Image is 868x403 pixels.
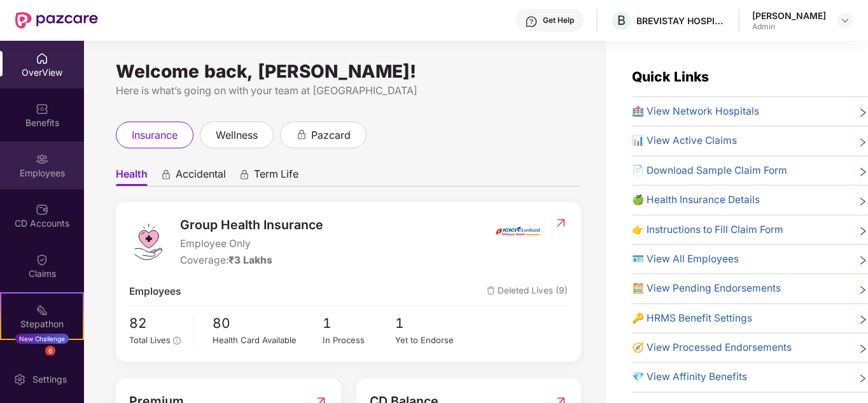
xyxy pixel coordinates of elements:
img: svg+xml;base64,PHN2ZyBpZD0iSGVscC0zMngzMiIgeG1sbnM9Imh0dHA6Ly93d3cudzMub3JnLzIwMDAvc3ZnIiB3aWR0aD... [525,15,538,28]
img: deleteIcon [487,286,495,295]
img: svg+xml;base64,PHN2ZyBpZD0iRW1wbG95ZWVzIiB4bWxucz0iaHR0cDovL3d3dy53My5vcmcvMjAwMC9zdmciIHdpZHRoPS... [36,153,48,166]
span: Term Life [254,167,298,186]
div: Yet to Endorse [395,334,468,347]
div: 6 [45,346,55,356]
div: Here is what’s going on with your team at [GEOGRAPHIC_DATA] [116,83,581,99]
img: svg+xml;base64,PHN2ZyBpZD0iQmVuZWZpdHMiIHhtbG5zPSJodHRwOi8vd3d3LnczLm9yZy8yMDAwL3N2ZyIgd2lkdGg9Ij... [36,103,48,115]
span: 🪪 View All Employees [632,251,739,267]
div: animation [296,129,307,140]
span: right [858,106,868,119]
div: animation [160,169,172,180]
div: BREVISTAY HOSPITALITY PRIVATE LIMITED [636,15,725,27]
span: right [858,136,868,148]
span: Deleted Lives (9) [487,284,568,299]
span: right [858,166,868,178]
div: Health Card Available [213,334,322,347]
span: pazcard [311,127,351,143]
img: svg+xml;base64,PHN2ZyBpZD0iRHJvcGRvd24tMzJ4MzIiIHhtbG5zPSJodHRwOi8vd3d3LnczLm9yZy8yMDAwL3N2ZyIgd2... [840,15,850,25]
span: 82 [129,313,184,334]
span: right [858,195,868,208]
span: Accidental [176,167,226,186]
span: right [858,313,868,326]
img: svg+xml;base64,PHN2ZyBpZD0iQ2xhaW0iIHhtbG5zPSJodHRwOi8vd3d3LnczLm9yZy8yMDAwL3N2ZyIgd2lkdGg9IjIwIi... [36,253,48,266]
span: 1 [323,313,396,334]
img: svg+xml;base64,PHN2ZyBpZD0iU2V0dGluZy0yMHgyMCIgeG1sbnM9Imh0dHA6Ly93d3cudzMub3JnLzIwMDAvc3ZnIiB3aW... [13,373,26,386]
span: Employee Only [180,236,323,251]
span: Quick Links [632,69,709,85]
span: insurance [132,127,178,143]
div: Stepathon [1,318,83,330]
div: animation [239,169,250,180]
span: right [858,372,868,385]
img: svg+xml;base64,PHN2ZyBpZD0iQ0RfQWNjb3VudHMiIGRhdGEtbmFtZT0iQ0QgQWNjb3VudHMiIHhtbG5zPSJodHRwOi8vd3... [36,203,48,216]
span: 1 [395,313,468,334]
span: Group Health Insurance [180,215,323,235]
span: 📊 View Active Claims [632,133,737,148]
span: 80 [213,313,322,334]
img: svg+xml;base64,PHN2ZyBpZD0iSG9tZSIgeG1sbnM9Imh0dHA6Ly93d3cudzMub3JnLzIwMDAvc3ZnIiB3aWR0aD0iMjAiIG... [36,52,48,65]
img: RedirectIcon [554,216,568,229]
div: Coverage: [180,253,323,268]
div: Admin [752,22,826,32]
div: [PERSON_NAME] [752,10,826,22]
span: ₹3 Lakhs [228,254,272,266]
img: svg+xml;base64,PHN2ZyBpZD0iRW5kb3JzZW1lbnRzIiB4bWxucz0iaHR0cDovL3d3dy53My5vcmcvMjAwMC9zdmciIHdpZH... [36,354,48,367]
span: 🍏 Health Insurance Details [632,192,760,208]
img: svg+xml;base64,PHN2ZyB4bWxucz0iaHR0cDovL3d3dy53My5vcmcvMjAwMC9zdmciIHdpZHRoPSIyMSIgaGVpZ2h0PSIyMC... [36,304,48,316]
span: info-circle [173,337,181,344]
span: Health [116,167,148,186]
span: right [858,343,868,355]
span: 🏥 View Network Hospitals [632,104,759,119]
span: 🧭 View Processed Endorsements [632,340,792,355]
span: 👉 Instructions to Fill Claim Form [632,222,783,237]
img: logo [129,223,167,261]
span: 🔑 HRMS Benefit Settings [632,311,752,326]
div: Settings [29,373,71,386]
div: Welcome back, [PERSON_NAME]! [116,66,581,76]
span: 💎 View Affinity Benefits [632,369,747,385]
span: Employees [129,284,181,299]
span: right [858,225,868,237]
span: Total Lives [129,335,171,345]
img: New Pazcare Logo [15,12,98,29]
img: insurerIcon [494,215,542,247]
span: wellness [216,127,258,143]
span: 📄 Download Sample Claim Form [632,163,787,178]
span: B [617,13,626,28]
div: New Challenge [15,334,69,344]
span: right [858,283,868,296]
span: 🧮 View Pending Endorsements [632,281,781,296]
div: Get Help [543,15,574,25]
span: right [858,254,868,267]
div: In Process [323,334,396,347]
